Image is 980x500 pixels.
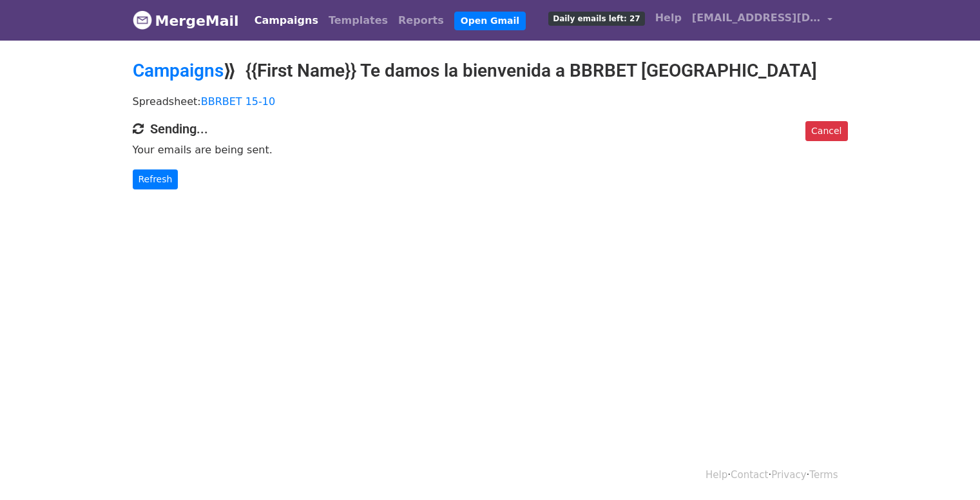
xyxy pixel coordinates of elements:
a: Daily emails left: 27 [543,5,649,31]
a: BBRBET 15-10 [201,95,276,108]
a: Refresh [133,169,178,189]
a: Help [706,469,727,481]
h2: ⟫ {{First Name}} Te damos la bienvenida a BBRBET [GEOGRAPHIC_DATA] [133,60,848,82]
p: Spreadsheet: [133,95,848,108]
p: Your emails are being sent. [133,143,848,157]
a: Help [650,5,687,31]
span: Daily emails left: 27 [548,12,644,26]
h4: Sending... [133,121,848,137]
a: Contact [731,469,768,481]
a: Reports [393,8,449,34]
a: Templates [323,8,393,34]
a: Campaigns [133,60,224,81]
a: Privacy [771,469,806,481]
span: [EMAIL_ADDRESS][DOMAIN_NAME] [692,10,821,26]
a: Open Gmail [454,12,526,30]
a: MergeMail [133,7,239,34]
a: Terms [809,469,838,481]
a: [EMAIL_ADDRESS][DOMAIN_NAME] [687,5,838,35]
a: Cancel [805,121,847,141]
a: Campaigns [249,8,323,34]
img: MergeMail logo [133,10,152,30]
